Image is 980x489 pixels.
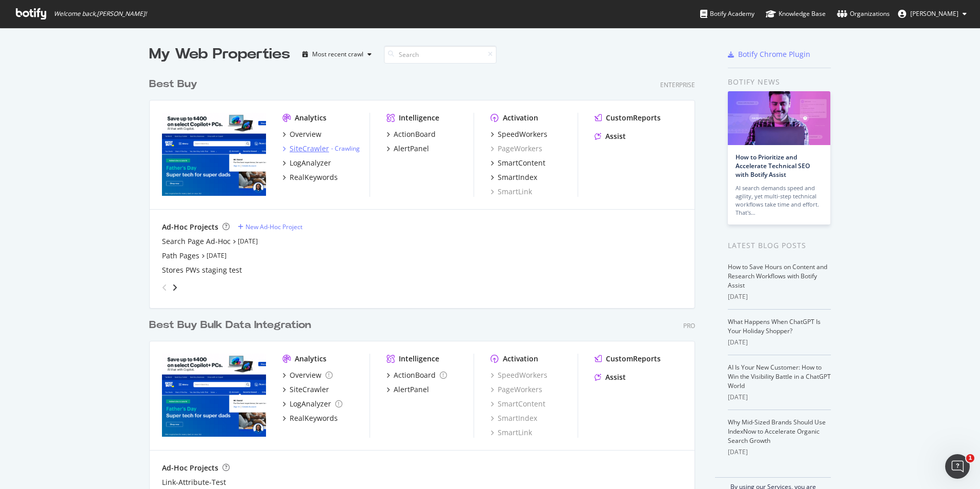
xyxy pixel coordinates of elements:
[491,370,547,380] a: SpeedWorkers
[386,144,429,154] a: AlertPanel
[386,129,436,139] a: ActionBoard
[491,158,545,168] a: SmartContent
[736,184,823,217] div: AI search demands speed and agility, yet multi-step technical workflows take time and effort. Tha...
[54,10,147,18] span: Welcome back, [PERSON_NAME] !
[491,172,537,182] a: SmartIndex
[290,158,331,168] div: LogAnalyzer
[162,251,199,261] a: Path Pages
[736,153,810,179] a: How to Prioritize and Accelerate Technical SEO with Botify Assist
[282,172,338,182] a: RealKeywords
[503,354,538,364] div: Activation
[282,144,360,154] a: SiteCrawler- Crawling
[837,9,890,19] div: Organizations
[394,144,429,154] div: AlertPanel
[491,399,545,409] a: SmartContent
[149,77,197,92] div: Best Buy
[491,413,537,423] a: SmartIndex
[728,292,831,301] div: [DATE]
[766,9,826,19] div: Knowledge Base
[290,172,338,182] div: RealKeywords
[728,76,831,88] div: Botify news
[171,282,178,293] div: angle-right
[595,372,626,382] a: Assist
[491,384,542,395] a: PageWorkers
[605,131,626,141] div: Assist
[660,80,695,89] div: Enterprise
[158,279,171,296] div: angle-left
[595,113,661,123] a: CustomReports
[384,46,497,64] input: Search
[399,354,439,364] div: Intelligence
[728,240,831,251] div: Latest Blog Posts
[290,413,338,423] div: RealKeywords
[162,477,226,487] a: Link-Attribute-Test
[394,129,436,139] div: ActionBoard
[491,144,542,154] a: PageWorkers
[606,354,661,364] div: CustomReports
[386,384,429,395] a: AlertPanel
[399,113,439,123] div: Intelligence
[295,354,326,364] div: Analytics
[498,129,547,139] div: SpeedWorkers
[295,113,326,123] div: Analytics
[282,370,333,380] a: Overview
[728,49,810,59] a: Botify Chrome Plugin
[595,354,661,364] a: CustomReports
[162,236,231,247] a: Search Page Ad-Hoc
[290,399,331,409] div: LogAnalyzer
[728,447,831,457] div: [DATE]
[606,113,661,123] div: CustomReports
[491,427,532,438] a: SmartLink
[282,158,331,168] a: LogAnalyzer
[290,370,321,380] div: Overview
[149,318,315,333] a: Best Buy Bulk Data Integration
[595,131,626,141] a: Assist
[605,372,626,382] div: Assist
[290,384,329,395] div: SiteCrawler
[207,251,227,260] a: [DATE]
[282,399,342,409] a: LogAnalyzer
[149,77,201,92] a: Best Buy
[498,158,545,168] div: SmartContent
[890,6,975,22] button: [PERSON_NAME]
[162,222,218,232] div: Ad-Hoc Projects
[966,454,974,462] span: 1
[162,113,266,196] img: bestbuy.com
[910,9,958,18] span: Courtney Beyer
[290,144,329,154] div: SiteCrawler
[945,454,970,479] iframe: Intercom live chat
[728,317,821,335] a: What Happens When ChatGPT Is Your Holiday Shopper?
[491,187,532,197] a: SmartLink
[394,384,429,395] div: AlertPanel
[149,44,290,65] div: My Web Properties
[149,318,311,333] div: Best Buy Bulk Data Integration
[728,91,830,145] img: How to Prioritize and Accelerate Technical SEO with Botify Assist
[683,321,695,330] div: Pro
[728,418,826,445] a: Why Mid-Sized Brands Should Use IndexNow to Accelerate Organic Search Growth
[503,113,538,123] div: Activation
[394,370,436,380] div: ActionBoard
[282,384,329,395] a: SiteCrawler
[728,393,831,402] div: [DATE]
[728,338,831,347] div: [DATE]
[728,262,827,290] a: How to Save Hours on Content and Research Workflows with Botify Assist
[312,51,363,57] div: Most recent crawl
[282,413,338,423] a: RealKeywords
[162,463,218,473] div: Ad-Hoc Projects
[162,265,242,275] a: Stores PWs staging test
[298,46,376,63] button: Most recent crawl
[728,363,831,390] a: AI Is Your New Customer: How to Win the Visibility Battle in a ChatGPT World
[246,222,302,231] div: New Ad-Hoc Project
[162,354,266,437] img: www.bestbuysecondary.com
